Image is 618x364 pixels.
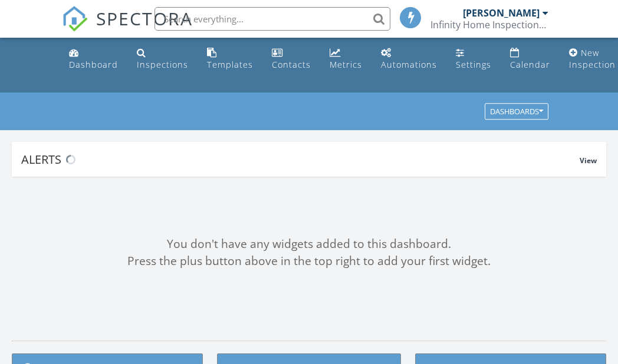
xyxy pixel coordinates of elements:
[12,253,606,270] div: Press the plus button above in the top right to add your first widget.
[330,59,362,70] div: Metrics
[430,19,548,31] div: Infinity Home Inspections, LLC
[456,59,491,70] div: Settings
[451,42,496,76] a: Settings
[325,42,367,76] a: Metrics
[510,59,550,70] div: Calendar
[154,7,390,31] input: Search everything...
[62,16,193,41] a: SPECTORA
[132,42,193,76] a: Inspections
[490,108,543,116] div: Dashboards
[267,42,315,76] a: Contacts
[207,59,253,70] div: Templates
[485,104,548,120] button: Dashboards
[64,42,123,76] a: Dashboard
[69,59,118,70] div: Dashboard
[381,59,437,70] div: Automations
[96,6,193,31] span: SPECTORA
[272,59,311,70] div: Contacts
[376,42,442,76] a: Automations (Basic)
[569,47,616,70] div: New Inspection
[137,59,188,70] div: Inspections
[62,6,88,32] img: The Best Home Inspection Software - Spectora
[580,155,597,166] span: View
[505,42,555,76] a: Calendar
[202,42,258,76] a: Templates
[12,236,606,253] div: You don't have any widgets added to this dashboard.
[463,7,540,19] div: [PERSON_NAME]
[21,151,580,167] div: Alerts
